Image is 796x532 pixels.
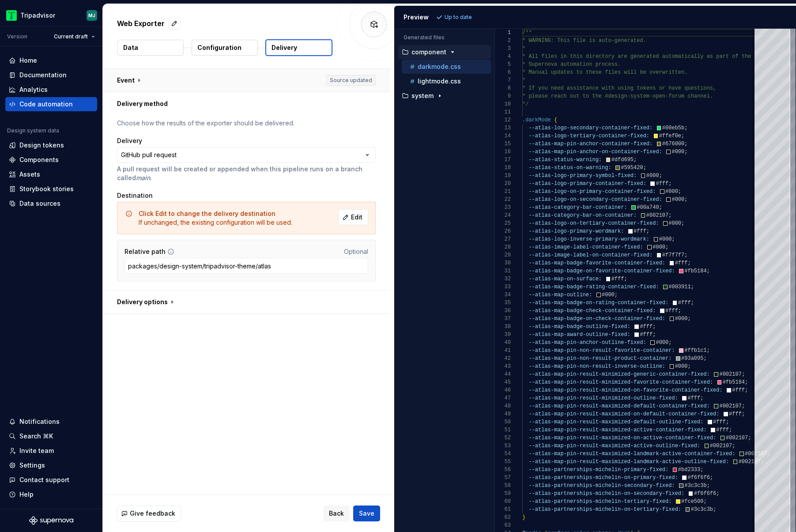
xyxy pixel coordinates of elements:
span: Current draft [54,33,88,40]
span: Give feedback [130,509,175,518]
div: 14 [495,132,511,140]
span: -fixed: [688,403,710,409]
span: --atlas-map-pin-result-maximized-on-default-contai [529,411,688,417]
span: Edit [351,213,362,222]
span: e questions, [678,85,716,91]
button: component [398,47,491,57]
span: ; [685,252,688,258]
div: 45 [495,378,511,386]
span: #676000 [662,141,684,147]
span: ; [669,212,672,219]
button: lightmode.css [402,76,491,86]
div: 29 [495,251,511,259]
a: Settings [5,458,97,472]
div: 42 [495,355,511,362]
span: --atlas-partnerships-michelin-primary-fixed: [529,467,669,473]
span: ; [707,483,710,489]
span: ; [615,292,618,298]
p: component [411,49,446,56]
span: er-fixed: [688,435,717,441]
span: #002107 [720,403,742,409]
div: 34 [495,291,511,299]
span: ; [653,324,656,330]
button: system [398,91,491,101]
span: ; [717,490,720,497]
div: 44 [495,370,511,378]
span: --atlas-category-bar-on-container: [529,212,637,219]
span: --atlas-map-pin-result-minimized-generic-container [529,371,688,377]
button: Data [117,40,184,56]
span: #fff [634,228,646,234]
span: #f7f7f7 [662,252,684,258]
label: Destination [117,191,153,200]
button: Back [323,506,350,521]
a: Storybook stories [5,182,97,196]
a: Assets [5,167,97,181]
span: #000 [672,196,685,203]
span: ; [688,316,691,322]
span: ; [729,427,732,433]
div: 54 [495,450,511,458]
span: #fff [675,260,688,266]
span: #dfd695 [611,157,634,163]
span: ; [701,395,704,401]
span: --atlas-map-pin-anchor-container-fixed: [529,141,653,147]
span: ; [669,340,672,346]
p: Delivery [272,43,297,52]
span: --atlas-map-pin-result-minimized-on-favorite-conta [529,387,688,393]
span: ; [742,411,745,417]
span: --atlas-logo-tertiary-container-fixed: [529,133,650,139]
span: ; [742,371,745,377]
span: #3c3c3b [685,483,707,489]
div: 17 [495,156,511,164]
div: If unchanged, the existing configuration will be used. [139,209,292,227]
span: -fixed: [688,371,710,377]
span: ; [659,173,662,179]
span: #fff [729,411,742,417]
span: #000 [602,292,615,298]
span: --atlas-category-bar-container: [529,204,627,211]
span: Save [359,509,374,518]
span: iner-fixed: [688,387,723,393]
span: ; [691,300,694,306]
div: Storybook stories [19,185,74,193]
div: 9 [495,92,511,100]
div: Notifications [19,417,60,426]
div: 56 [495,466,511,474]
span: ner-fixed: [688,411,720,417]
span: --atlas-partnerships-michelin-on-primary-fixed: [529,475,678,481]
div: 58 [495,482,511,490]
div: 40 [495,339,511,347]
span: ; [685,196,688,203]
div: 43 [495,362,511,370]
span: --atlas-map-badge-on-rating-container-fixed: [529,300,669,306]
div: 37 [495,315,511,323]
span: * If you need assistance with using tokens or hav [522,85,678,91]
span: ; [681,133,684,139]
span: ; [710,475,713,481]
span: ; [685,125,688,131]
span: --atlas-map-pin-anchor-on-container-fixed: [529,149,662,155]
a: Invite team [5,444,97,458]
span: ; [646,228,649,234]
span: --atlas-map-pin-result-maximized-default-outline-f [529,419,688,425]
div: Preview [404,13,429,22]
span: --atlas-map-on-surface: [529,276,602,282]
span: atically as part of the [678,53,751,60]
div: 48 [495,402,511,410]
span: #002107 [739,459,761,465]
a: Analytics [5,83,97,97]
span: #595420 [621,165,643,171]
span: --atlas-map-badge-outline-fixed: [529,324,630,330]
span: ; [653,332,656,338]
span: #002107 [646,212,668,219]
div: 22 [495,196,511,204]
span: ; [748,435,751,441]
span: #000 [665,189,678,195]
label: Relative path [124,247,166,256]
span: ; [659,204,662,211]
div: 3 [495,45,511,53]
p: Web Exporter [117,18,165,29]
span: #002107 [720,371,742,377]
div: 55 [495,458,511,466]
